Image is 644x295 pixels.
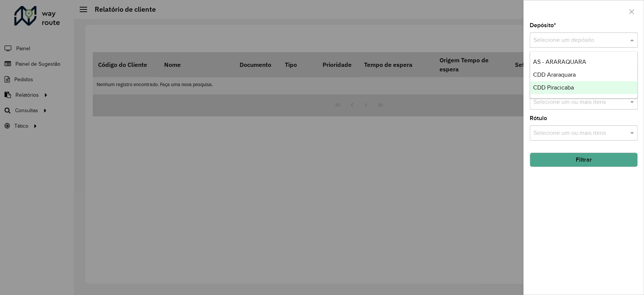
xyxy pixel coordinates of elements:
label: Depósito [530,21,556,30]
label: Rótulo [530,114,547,123]
ng-dropdown-panel: Options list [530,51,638,99]
span: AS - ARARAQUARA [533,59,586,65]
span: CDD Araraquara [533,71,576,78]
button: Filtrar [530,153,638,167]
span: CDD Piracicaba [533,84,574,91]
